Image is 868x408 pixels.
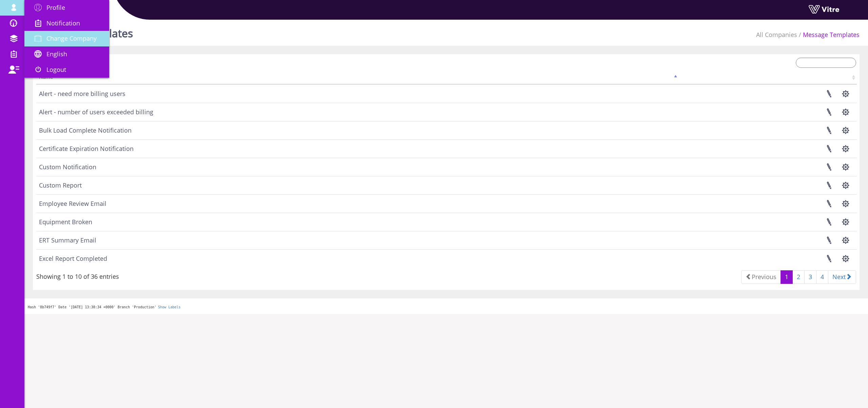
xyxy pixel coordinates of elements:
td: Alert - need more billing users [36,84,679,103]
td: Excel Report Completed [36,249,679,268]
span: Change Company [46,34,97,42]
li: Message Templates [797,31,860,39]
td: Bulk Load Complete Notification [36,121,679,139]
a: English [24,46,109,62]
a: 4 [816,270,828,284]
a: Previous [741,270,781,284]
div: Showing 1 to 10 of 36 entries [36,270,119,281]
span: Notification [46,19,80,27]
td: Alert - number of users exceeded billing [36,103,679,121]
li: All Companies [756,31,797,39]
td: Custom Report [36,176,679,194]
th: Name: activate to sort column descending [36,72,679,84]
a: 2 [792,270,805,284]
td: ERT Summary Email [36,231,679,249]
td: Custom Notification [36,158,679,176]
a: Logout [24,62,109,78]
a: 1 [781,270,793,284]
a: Next [828,270,856,284]
span: Logout [46,65,66,74]
span: English [46,50,67,58]
td: Certificate Expiration Notification [36,139,679,158]
a: Notification [24,16,109,31]
span: Hash '8b749f7' Date '[DATE] 13:30:34 +0000' Branch 'Production' [28,305,156,309]
a: Show Labels [158,305,180,309]
a: Change Company [24,31,109,46]
th: : activate to sort column ascending [679,72,857,84]
a: 3 [804,270,816,284]
td: Equipment Broken [36,213,679,231]
td: Employee Review Email [36,194,679,213]
span: Profile [46,3,65,12]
